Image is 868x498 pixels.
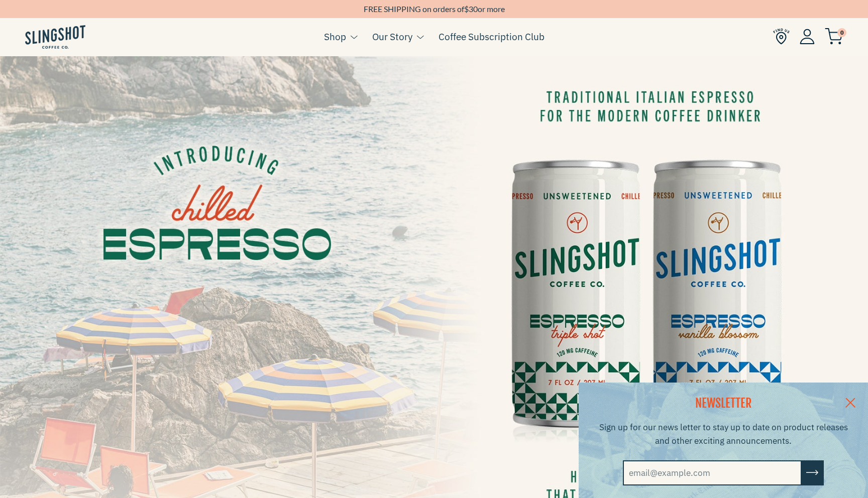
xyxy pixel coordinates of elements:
span: $ [464,4,469,14]
img: Account [800,29,815,44]
span: 0 [837,28,846,37]
img: Find Us [773,28,790,45]
p: Sign up for our news letter to stay up to date on product releases and other exciting announcements. [598,421,849,448]
a: Our Story [372,29,412,44]
a: Coffee Subscription Club [439,29,545,44]
a: Shop [324,29,346,44]
a: 0 [825,31,843,43]
img: cart [825,28,843,45]
span: 30 [469,4,478,14]
input: email@example.com [623,460,802,485]
h2: NEWSLETTER [598,395,849,412]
